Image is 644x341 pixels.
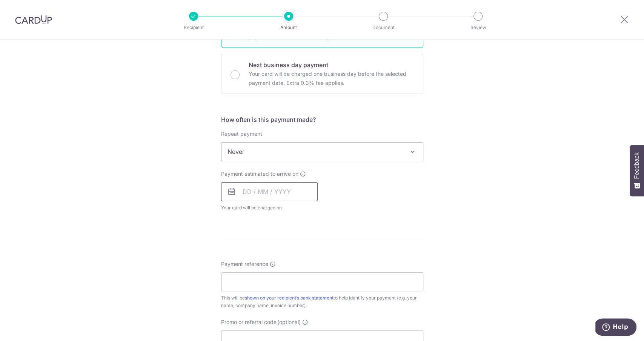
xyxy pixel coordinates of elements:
p: Recipient [166,24,221,31]
span: Promo or referral code [221,318,277,326]
h5: How often is this payment made? [221,115,423,124]
span: (optional) [277,318,301,326]
a: shown on your recipient’s bank statement [245,295,334,301]
span: Payment estimated to arrive on [221,170,298,178]
div: This will be to help identify your payment (e.g. your name, company name, invoice number). [221,294,423,309]
span: Payment reference [221,260,268,268]
span: Never [221,142,423,161]
img: CardUp [15,15,52,24]
iframe: Opens a widget where you can find more information [595,318,636,337]
p: Review [450,24,506,31]
p: Document [355,24,411,31]
span: Never [221,143,423,161]
p: Amount [261,24,317,31]
span: Feedback [633,152,640,179]
button: Feedback - Show survey [630,145,644,196]
input: DD / MM / YYYY [221,182,318,201]
p: Your card will be charged one business day before the selected payment date. Extra 0.3% fee applies. [249,69,414,88]
label: Repeat payment [221,130,262,138]
span: Your card will be charged on [221,204,318,212]
p: Next business day payment [249,60,414,69]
